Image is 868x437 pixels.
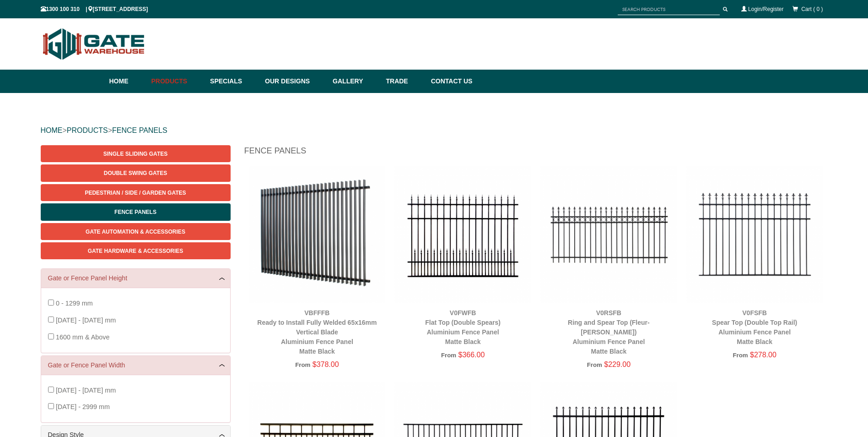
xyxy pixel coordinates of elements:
a: Gate Automation & Accessories [41,223,231,240]
a: FENCE PANELS [112,126,167,134]
span: 0 - 1299 mm [56,300,93,307]
a: Single Sliding Gates [41,145,231,162]
span: [DATE] - [DATE] mm [56,317,116,324]
span: From [733,352,748,359]
a: VBFFFBReady to Install Fully Welded 65x16mm Vertical BladeAluminium Fence PanelMatte Black [257,309,377,355]
span: From [587,361,602,368]
img: V0RSFB - Ring and Spear Top (Fleur-de-lis) - Aluminium Fence Panel - Matte Black - Gate Warehouse [540,166,677,303]
a: Fence Panels [41,203,231,220]
a: V0FSFBSpear Top (Double Top Rail)Aluminium Fence PanelMatte Black [712,309,797,345]
span: $229.00 [604,361,631,368]
span: From [441,352,456,359]
a: Our Designs [260,70,328,93]
a: Gate Hardware & Accessories [41,242,231,259]
span: From [295,361,310,368]
span: Pedestrian / Side / Garden Gates [85,190,186,196]
a: Gallery [328,70,381,93]
span: Gate Hardware & Accessories [88,248,183,254]
span: Cart ( 0 ) [801,6,823,12]
a: Pedestrian / Side / Garden Gates [41,184,231,201]
div: > > [41,116,828,145]
span: [DATE] - 2999 mm [56,403,110,410]
a: V0RSFBRing and Spear Top (Fleur-[PERSON_NAME])Aluminium Fence PanelMatte Black [568,309,650,355]
a: Specials [205,70,260,93]
a: PRODUCTS [67,126,108,134]
span: $378.00 [313,361,339,368]
a: Trade [381,70,426,93]
a: V0FWFBFlat Top (Double Spears)Aluminium Fence PanelMatte Black [425,309,501,345]
span: Double Swing Gates [104,170,167,176]
a: Login/Register [748,6,783,12]
a: Double Swing Gates [41,164,231,181]
a: Products [147,70,206,93]
span: [DATE] - [DATE] mm [56,387,116,394]
span: $278.00 [750,351,776,359]
a: Contact Us [426,70,473,93]
input: SEARCH PRODUCTS [618,4,720,15]
h1: Fence Panels [244,145,828,161]
img: V0FWFB - Flat Top (Double Spears) - Aluminium Fence Panel - Matte Black - Gate Warehouse [394,166,531,303]
span: Fence Panels [114,209,156,215]
img: Gate Warehouse [41,23,147,65]
span: Single Sliding Gates [103,151,167,157]
span: Gate Automation & Accessories [86,229,185,235]
a: Gate or Fence Panel Width [48,361,223,370]
a: Home [109,70,147,93]
img: VBFFFB - Ready to Install Fully Welded 65x16mm Vertical Blade - Aluminium Fence Panel - Matte Bla... [249,166,386,303]
a: Gate or Fence Panel Height [48,273,223,283]
span: 1600 mm & Above [56,333,110,341]
span: $366.00 [458,351,485,359]
a: HOME [41,126,63,134]
span: 1300 100 310 | [STREET_ADDRESS] [41,6,148,12]
img: V0FSFB - Spear Top (Double Top Rail) - Aluminium Fence Panel - Matte Black - Gate Warehouse [686,166,823,303]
